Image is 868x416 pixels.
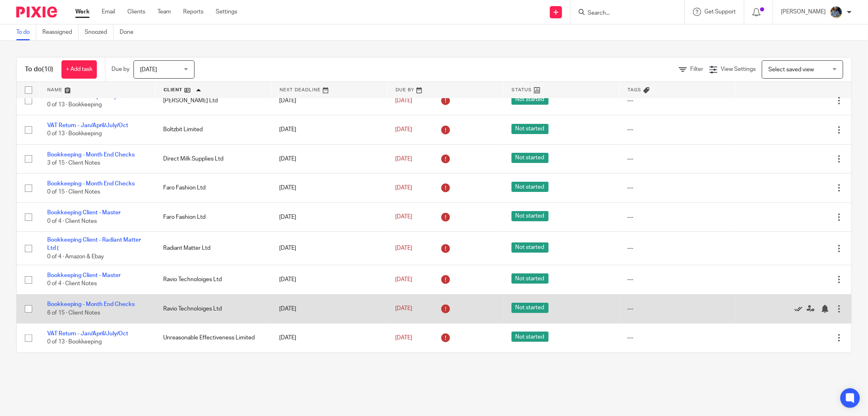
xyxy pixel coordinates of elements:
a: Team [157,8,171,16]
td: [DATE] [271,174,387,202]
span: [DATE] [395,306,412,312]
div: --- [627,155,727,163]
span: 6 of 15 · Client Notes [47,310,100,316]
span: [DATE] [395,277,412,282]
div: --- [627,305,727,313]
h1: To do [25,65,53,74]
a: Done [120,24,140,40]
td: Radiant Matter Ltd [155,232,271,265]
p: Due by [112,65,129,73]
a: Reassigned [42,24,79,40]
a: Email [102,8,115,16]
td: Faro Fashion Ltd [155,202,271,231]
span: Not started [512,211,549,221]
span: 0 of 15 · Client Notes [47,189,100,195]
a: Bookkeeping - Month End Checks [47,152,135,158]
td: [DATE] [271,265,387,294]
td: [DATE] [271,86,387,115]
a: Bookkeeping - Month End Checks [47,181,135,187]
td: [PERSON_NAME] Ltd [155,86,271,115]
span: Not started [512,153,549,163]
a: Clients [127,8,145,16]
td: Direct Milk Supplies Ltd [155,144,271,173]
span: 0 of 4 · Amazon & Ebay [47,254,104,260]
div: --- [627,97,727,105]
span: [DATE] [395,214,412,220]
div: --- [627,213,727,221]
input: Search [587,10,660,17]
span: View Settings [721,66,756,72]
a: Bookkeeping Client - Master [47,210,120,216]
span: Select saved view [768,67,814,73]
a: Snoozed [85,24,114,40]
span: Not started [512,332,549,342]
span: [DATE] [395,335,412,341]
span: [DATE] [395,185,412,191]
a: Bookkeeping Client - Master [47,273,120,278]
td: [DATE] [271,324,387,352]
a: Reports [183,8,203,16]
span: [DATE] [395,245,412,251]
td: Unreasonable Effectiveness Limited [155,324,271,352]
span: Filter [690,66,703,72]
div: --- [627,184,727,192]
a: Settings [216,8,237,16]
td: Ravio Technoloiges Ltd [155,265,271,294]
span: 0 of 13 · Bookkeeping [47,102,102,108]
span: [DATE] [395,127,412,132]
td: Faro Fashion Ltd [155,174,271,202]
td: [DATE] [271,294,387,323]
td: [DATE] [271,144,387,173]
span: 0 of 13 · Bookkeeping [47,131,102,137]
span: Not started [512,242,549,253]
span: [DATE] [140,67,157,73]
span: 0 of 13 · Bookkeeping [47,339,102,345]
span: Not started [512,182,549,192]
span: [DATE] [395,156,412,162]
span: Not started [512,124,549,134]
td: Boltzbit Limited [155,115,271,144]
div: --- [627,334,727,342]
span: (10) [42,66,53,73]
span: Not started [512,273,549,284]
span: [DATE] [395,98,412,103]
span: Get Support [704,9,736,15]
a: Mark as done [794,305,807,313]
span: Not started [512,95,549,105]
a: VAT Return - Jan/April/July/Oct [47,331,128,337]
div: --- [627,244,727,252]
a: VAT Return - Jan/April/July/Oct [47,94,128,99]
a: Bookkeeping - Month End Checks [47,302,135,307]
img: Jaskaran%20Singh.jpeg [830,6,843,19]
span: Tags [627,88,641,92]
span: 0 of 4 · Client Notes [47,281,97,287]
span: Not started [512,303,549,313]
a: Bookkeeping Client - Radiant Matter Ltd ( [47,237,141,251]
a: Work [75,8,90,16]
a: To do [16,24,36,40]
a: VAT Return - Jan/April/July/Oct [47,123,128,128]
span: 0 of 4 · Client Notes [47,218,97,224]
a: + Add task [61,60,97,79]
span: 3 of 15 · Client Notes [47,160,100,166]
td: Ravio Technoloiges Ltd [155,294,271,323]
div: --- [627,275,727,284]
img: Pixie [16,7,57,18]
td: [DATE] [271,202,387,231]
td: [DATE] [271,232,387,265]
td: [DATE] [271,115,387,144]
p: [PERSON_NAME] [781,8,826,16]
div: --- [627,125,727,134]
